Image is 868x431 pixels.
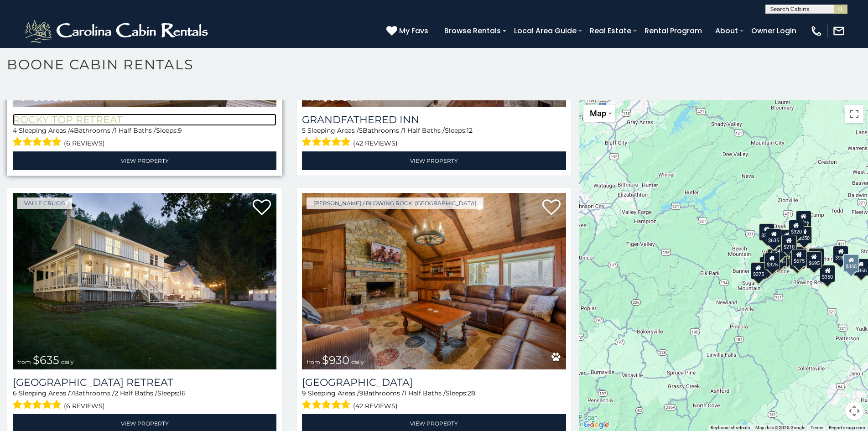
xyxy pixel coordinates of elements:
[585,23,636,39] a: Real Estate
[13,151,276,170] a: View Property
[755,425,805,430] span: Map data ©2025 Google
[61,358,74,365] span: daily
[353,400,398,412] span: (42 reviews)
[302,151,566,170] a: View Property
[640,23,707,39] a: Rental Program
[781,234,796,252] div: $210
[302,376,566,389] h3: Appalachian Mountain Lodge
[23,17,212,45] img: White-1-2.png
[811,425,823,430] a: Terms
[833,245,848,263] div: $930
[253,198,271,218] a: Add to favorites
[764,252,780,270] div: $325
[583,105,615,122] button: Change map style
[13,193,276,369] img: Valley Farmhouse Retreat
[302,193,566,369] a: Appalachian Mountain Lodge from $930 daily
[302,389,566,412] div: Sleeping Areas / Bathrooms / Sleeps:
[845,402,863,420] button: Map camera controls
[829,425,865,430] a: Report a map error
[542,198,561,218] a: Add to favorites
[13,376,276,389] a: [GEOGRAPHIC_DATA] Retreat
[359,389,364,397] span: 9
[796,226,812,244] div: $250
[13,376,276,389] h3: Valley Farmhouse Retreat
[711,23,743,39] a: About
[581,419,611,431] a: Open this area in Google Maps (opens a new window)
[33,353,59,367] span: $635
[302,114,566,126] a: Grandfathered Inn
[779,229,795,247] div: $565
[64,137,105,149] span: (6 reviews)
[467,126,473,135] span: 12
[790,246,806,263] div: $395
[773,239,788,256] div: $410
[302,376,566,389] a: [GEOGRAPHIC_DATA]
[178,126,182,135] span: 9
[114,389,157,397] span: 2 Half Baths /
[322,353,349,367] span: $930
[302,126,566,149] div: Sleeping Areas / Bathrooms / Sleeps:
[302,193,566,369] img: Appalachian Mountain Lodge
[751,262,766,280] div: $375
[13,389,276,412] div: Sleeping Areas / Bathrooms / Sleeps:
[13,389,17,397] span: 6
[114,126,156,135] span: 1 Half Baths /
[70,126,74,135] span: 4
[70,389,74,397] span: 7
[179,389,186,397] span: 16
[302,389,306,397] span: 9
[796,210,811,228] div: $525
[64,400,105,412] span: (6 reviews)
[13,193,276,369] a: Valley Farmhouse Retreat from $635 daily
[747,23,801,39] a: Owner Login
[509,23,581,39] a: Local Area Guide
[845,105,863,123] button: Toggle fullscreen view
[353,137,398,149] span: (42 reviews)
[832,25,845,37] img: mail-regular-white.png
[302,126,306,135] span: 5
[820,265,835,282] div: $350
[581,419,611,431] img: Google
[307,358,320,365] span: from
[791,249,807,266] div: $675
[13,126,17,135] span: 4
[351,358,364,365] span: daily
[13,114,276,126] a: Rocky Top Retreat
[759,257,775,274] div: $330
[788,219,804,237] div: $320
[468,389,475,397] span: 28
[780,245,795,263] div: $225
[711,425,750,431] button: Keyboard shortcuts
[806,251,822,268] div: $695
[17,197,72,209] a: Valle Crucis
[843,254,859,272] div: $355
[759,223,774,240] div: $305
[359,126,363,135] span: 5
[810,25,823,37] img: phone-regular-white.png
[307,197,483,209] a: [PERSON_NAME] / Blowing Rock, [GEOGRAPHIC_DATA]
[590,109,606,118] span: Map
[808,248,824,265] div: $380
[17,358,31,365] span: from
[399,25,428,36] span: My Favs
[404,389,446,397] span: 1 Half Baths /
[766,228,781,246] div: $635
[403,126,445,135] span: 1 Half Baths /
[386,25,431,37] a: My Favs
[13,126,276,149] div: Sleeping Areas / Bathrooms / Sleeps:
[790,251,805,269] div: $315
[440,23,505,39] a: Browse Rentals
